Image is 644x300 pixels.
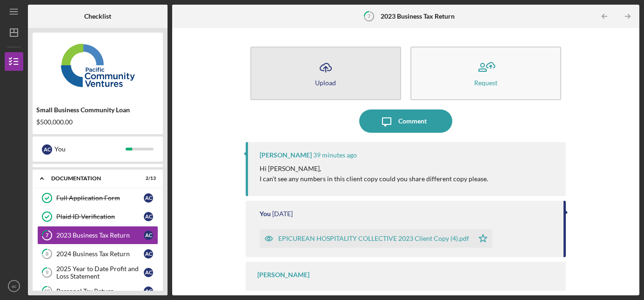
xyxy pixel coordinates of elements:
[37,263,158,282] a: 92025 Year to Date Profit and Loss Statementac
[12,284,16,289] text: ac
[37,189,158,207] a: Full Application Formac
[144,212,153,221] div: a c
[474,79,497,86] div: Request
[5,277,23,295] button: ac
[84,13,111,20] b: Checklist
[144,286,153,296] div: a c
[398,109,427,133] div: Comment
[46,251,48,257] tspan: 8
[36,106,159,114] div: Small Business Community Loan
[313,151,357,159] time: 2025-09-18 19:17
[144,249,153,259] div: a c
[46,270,49,276] tspan: 9
[260,164,488,184] p: Hi [PERSON_NAME], I can't see any numbers in this client copy could you share different copy please.
[359,109,452,133] button: Comment
[144,268,153,277] div: a c
[37,245,158,263] a: 82024 Business Tax Returnac
[56,265,144,280] div: 2025 Year to Date Profit and Loss Statement
[410,47,561,100] button: Request
[250,47,401,100] button: Upload
[33,37,163,93] img: Product logo
[56,232,144,239] div: 2023 Business Tax Return
[272,210,293,218] time: 2025-09-17 19:55
[56,287,144,295] div: Personal Tax Return
[37,226,158,245] a: 72023 Business Tax Returnac
[36,118,159,126] div: $500,000.00
[56,213,144,220] div: Plaid ID Verification
[278,235,469,242] div: EPICUREAN HOSPITALITY COLLECTIVE 2023 Client Copy (4).pdf
[257,271,309,279] div: [PERSON_NAME]
[315,79,336,86] div: Upload
[51,176,133,181] div: Documentation
[260,210,271,218] div: You
[139,176,156,181] div: 2 / 13
[54,141,126,157] div: You
[381,13,455,20] b: 2023 Business Tax Return
[46,232,49,239] tspan: 7
[56,194,144,202] div: Full Application Form
[260,229,492,248] button: EPICUREAN HOSPITALITY COLLECTIVE 2023 Client Copy (4).pdf
[37,207,158,226] a: Plaid ID Verificationac
[144,193,153,203] div: a c
[144,231,153,240] div: a c
[44,288,50,294] tspan: 10
[368,13,371,19] tspan: 7
[42,144,52,155] div: a c
[56,250,144,258] div: 2024 Business Tax Return
[260,151,312,159] div: [PERSON_NAME]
